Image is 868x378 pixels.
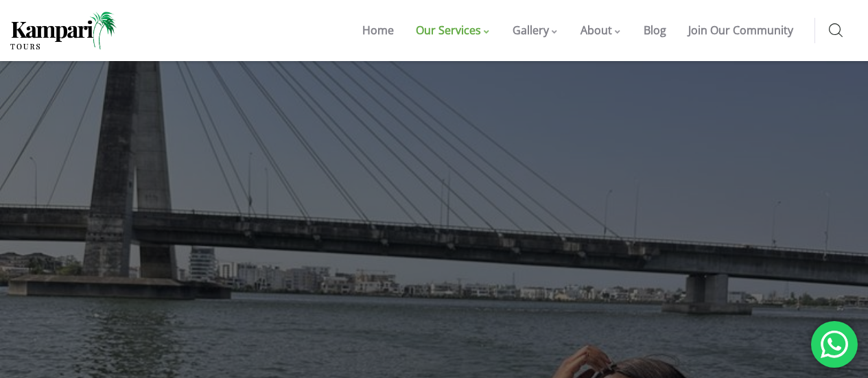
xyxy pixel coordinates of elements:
span: About [580,23,612,38]
div: 'Get [811,321,858,368]
span: Join Our Community [688,23,793,38]
span: Our Services [416,23,481,38]
img: Home [10,12,117,49]
span: Gallery [513,23,549,38]
span: Blog [644,23,666,38]
span: Home [362,23,394,38]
